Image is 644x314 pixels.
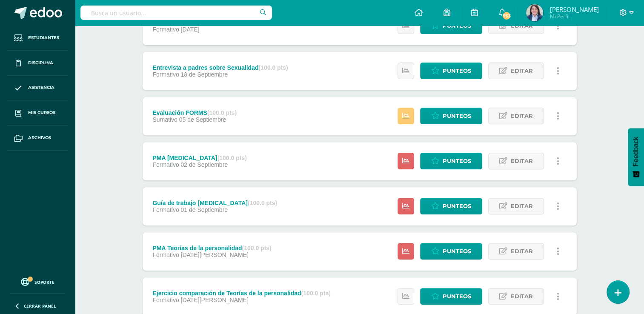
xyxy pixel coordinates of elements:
span: Editar [511,63,533,79]
span: 18 de Septiembre [181,71,228,78]
span: Formativo [152,26,179,33]
div: Ejercicio comparación de Teorías de la personalidad [152,290,330,297]
div: Entrevista a padres sobre Sexualidad [152,64,288,71]
span: Editar [511,243,533,259]
span: Disciplina [28,60,53,66]
span: Editar [511,18,533,34]
span: Editar [511,198,533,214]
span: Punteos [443,153,471,169]
span: Formativo [152,297,179,303]
strong: (100.0 pts) [242,245,271,251]
span: 02 de Septiembre [181,161,228,168]
div: PMA Teorías de la personalidad [152,245,271,251]
span: Mis cursos [28,109,55,116]
span: Punteos [443,243,471,259]
strong: (100.0 pts) [218,154,247,161]
span: Formativo [152,206,179,213]
span: [PERSON_NAME] [550,5,598,14]
button: Feedback - Mostrar encuesta [628,128,644,186]
span: Punteos [443,108,471,124]
span: [DATE][PERSON_NAME] [181,297,249,303]
a: Asistencia [7,76,68,101]
span: Feedback [632,137,640,166]
span: Asistencia [28,84,54,91]
strong: (100.0 pts) [248,200,277,206]
span: Editar [511,108,533,124]
img: 7189dd0a2475061f524ba7af0511f049.png [526,4,543,21]
span: Punteos [443,63,471,79]
span: Formativo [152,251,179,258]
span: [DATE][PERSON_NAME] [181,251,249,258]
strong: (100.0 pts) [301,290,330,297]
span: Punteos [443,18,471,34]
strong: (100.0 pts) [258,64,288,71]
a: Estudiantes [7,26,68,51]
input: Busca un usuario... [80,6,272,20]
a: Punteos [420,288,482,305]
a: Punteos [420,63,482,79]
a: Archivos [7,126,68,151]
a: Punteos [420,17,482,34]
span: Soporte [34,279,54,285]
span: Cerrar panel [24,303,56,309]
div: Evaluación FORMS [152,109,237,116]
span: Formativo [152,161,179,168]
span: [DATE] [181,26,200,33]
span: Punteos [443,198,471,214]
div: Guía de trabajo [MEDICAL_DATA] [152,200,277,206]
span: Estudiantes [28,34,59,41]
span: Punteos [443,288,471,304]
a: Punteos [420,198,482,214]
span: Archivos [28,134,51,141]
span: Mi Perfil [550,13,598,20]
a: Soporte [10,276,65,287]
a: Punteos [420,153,482,169]
div: PMA [MEDICAL_DATA] [152,154,246,161]
span: Editar [511,153,533,169]
span: 753 [502,11,511,20]
strong: (100.0 pts) [207,109,237,116]
a: Mis cursos [7,100,68,126]
a: Punteos [420,108,482,124]
span: Editar [511,288,533,304]
span: 01 de Septiembre [181,206,228,213]
span: 05 de Septiembre [179,116,226,123]
a: Punteos [420,243,482,260]
span: Formativo [152,71,179,78]
span: Sumativo [152,116,177,123]
a: Disciplina [7,51,68,76]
